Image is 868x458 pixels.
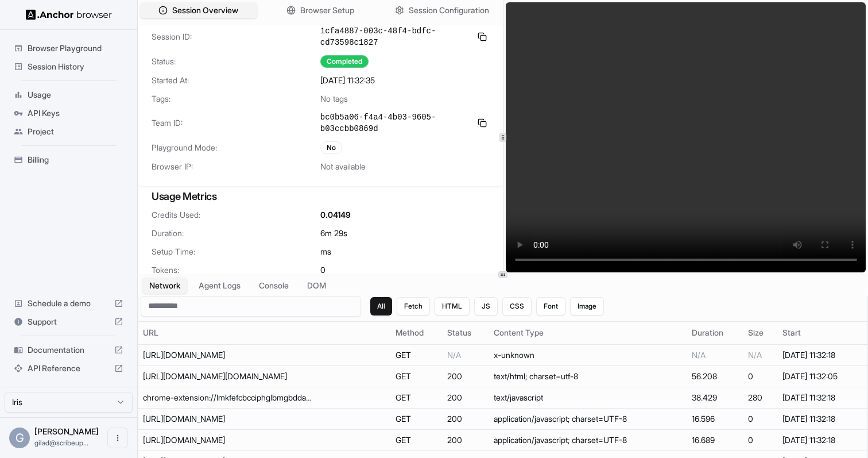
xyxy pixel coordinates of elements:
div: Schedule a demo [9,294,128,313]
td: 38.429 [687,387,744,408]
span: Gilad Spitzer [34,426,99,436]
span: Tags: [152,93,320,105]
td: GET [391,408,443,429]
button: JS [474,297,498,315]
button: DOM [300,278,333,294]
div: Session History [9,57,128,76]
span: 0.04149 [320,209,351,221]
td: GET [391,344,443,365]
h3: Usage Metrics [152,188,489,205]
div: Duration [692,327,739,338]
div: Size [748,327,773,338]
span: Playground Mode: [152,142,320,153]
div: G [9,428,30,448]
button: Image [570,297,604,315]
button: Network [142,278,187,294]
span: Session Configuration [409,5,489,16]
button: Fetch [397,297,430,315]
div: https://www.headspace.com/_next/static/runtime/webpack-3d50c2432ff725655153.js [143,434,315,446]
span: Started At: [152,75,320,86]
span: 1cfa4887-003c-48f4-bdfc-cd73598c1827 [320,25,471,48]
div: Browser Playground [9,39,128,57]
div: https://www.headspace.com/_next/static/1yDJXfH375FuLebAFvHyL/pages/_error.js [143,413,315,425]
td: text/html; charset=utf-8 [489,365,687,387]
td: [DATE] 11:32:18 [778,387,867,408]
td: 200 [443,408,489,429]
span: Project [28,126,123,137]
span: ms [320,246,331,257]
span: API Keys [28,107,123,119]
span: Session History [28,61,123,72]
td: application/javascript; charset=UTF-8 [489,408,687,429]
div: URL [143,327,386,338]
button: Agent Logs [192,278,247,294]
div: No [320,141,342,154]
span: Browser Playground [28,43,123,54]
div: Status [447,327,485,338]
span: N/A [748,350,762,360]
div: Method [396,327,438,338]
div: API Reference [9,359,128,378]
span: N/A [447,350,461,360]
div: Documentation [9,341,128,359]
div: Usage [9,86,128,104]
button: Font [536,297,565,315]
td: 0 [743,365,778,387]
span: Schedule a demo [28,298,110,309]
div: Support [9,313,128,331]
button: CSS [502,297,532,315]
div: https://cdn-akamai.mookie1.com/LB/LightningBolt.js [143,349,315,361]
div: Project [9,122,128,141]
td: 200 [443,387,489,408]
td: 0 [743,429,778,451]
span: bc0b5a06-f4a4-4b03-9605-b03ccbb0869d [320,111,471,134]
span: Usage [28,89,123,101]
span: Billing [28,154,123,166]
span: Session Overview [172,5,238,16]
td: application/javascript; charset=UTF-8 [489,429,687,451]
span: Setup Time: [152,246,320,257]
span: N/A [692,350,706,360]
button: Open menu [107,428,128,448]
td: 200 [443,365,489,387]
span: gilad@scribeup.io [34,438,88,447]
span: No tags [320,93,348,105]
span: Duration: [152,228,320,239]
span: [DATE] 11:32:35 [320,75,375,86]
button: All [370,297,392,315]
button: Console [252,278,296,294]
td: 0 [743,408,778,429]
td: [DATE] 11:32:18 [778,408,867,429]
span: Support [28,316,110,328]
div: API Keys [9,104,128,122]
td: GET [391,429,443,451]
td: 200 [443,429,489,451]
td: GET [391,387,443,408]
span: 6m 29s [320,228,347,239]
span: Documentation [28,344,110,356]
div: Billing [9,151,128,169]
td: x-unknown [489,344,687,365]
div: Start [782,327,863,338]
div: chrome-extension://lmkfefcbcciphglbmgbddagbdjmgbbod/injectedPatch.js [143,392,315,403]
div: Completed [320,55,369,68]
span: Team ID: [152,117,320,129]
div: https://www.headspace.com/login?redirectOnSuccess=https%3A%2F%2Fmy.headspace.com%2Fprofile%2Faccount [143,371,315,382]
span: Session ID: [152,31,320,43]
td: [DATE] 11:32:05 [778,365,867,387]
td: [DATE] 11:32:18 [778,429,867,451]
button: HTML [435,297,470,315]
td: 16.596 [687,408,744,429]
td: GET [391,365,443,387]
span: Browser Setup [300,5,354,16]
span: Browser IP: [152,161,320,172]
td: text/javascript [489,387,687,408]
td: 280 [743,387,778,408]
div: Content Type [494,327,683,338]
td: 56.208 [687,365,744,387]
td: [DATE] 11:32:18 [778,344,867,365]
span: API Reference [28,363,110,374]
span: 0 [320,264,325,276]
img: Anchor Logo [26,9,112,20]
span: Status: [152,56,320,67]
